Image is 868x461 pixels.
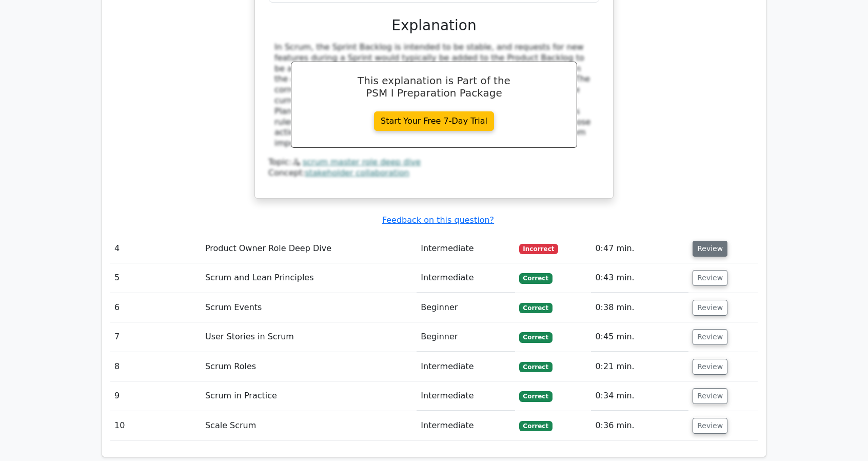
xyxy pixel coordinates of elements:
span: Correct [519,421,553,431]
td: 0:38 min. [591,293,688,322]
td: 7 [110,322,201,352]
td: Scrum Events [201,293,417,322]
td: 6 [110,293,201,322]
td: 10 [110,411,201,440]
span: Correct [519,391,553,401]
td: 9 [110,381,201,411]
button: Review [693,388,727,404]
button: Review [693,329,727,345]
td: Scrum and Lean Principles [201,263,417,293]
td: Beginner [417,322,515,352]
td: Intermediate [417,411,515,440]
td: 0:36 min. [591,411,688,440]
a: Start Your Free 7-Day Trial [374,111,494,131]
td: 8 [110,352,201,381]
td: Intermediate [417,352,515,381]
div: In Scrum, the Sprint Backlog is intended to be stable, and requests for new features during a Spr... [274,42,594,149]
td: Product Owner Role Deep Dive [201,234,417,263]
span: Correct [519,362,553,372]
button: Review [693,359,727,375]
span: Correct [519,303,553,313]
td: 0:47 min. [591,234,688,263]
td: 4 [110,234,201,263]
td: 0:45 min. [591,322,688,352]
td: Intermediate [417,381,515,411]
td: 5 [110,263,201,293]
td: Beginner [417,293,515,322]
button: Review [693,300,727,316]
button: Review [693,270,727,286]
a: stakeholder collaboration [305,168,409,178]
span: Incorrect [519,244,559,254]
td: 0:43 min. [591,263,688,293]
td: Scrum Roles [201,352,417,381]
td: 0:21 min. [591,352,688,381]
td: 0:34 min. [591,381,688,411]
a: scrum master role deep dive [303,157,421,167]
h3: Explanation [274,17,594,34]
a: Feedback on this question? [382,215,494,225]
button: Review [693,418,727,434]
div: Concept: [268,168,600,179]
td: Scrum in Practice [201,381,417,411]
td: User Stories in Scrum [201,322,417,352]
span: Correct [519,273,553,283]
td: Scale Scrum [201,411,417,440]
button: Review [693,241,727,257]
td: Intermediate [417,234,515,263]
td: Intermediate [417,263,515,293]
span: Correct [519,332,553,342]
div: Topic: [268,157,600,168]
